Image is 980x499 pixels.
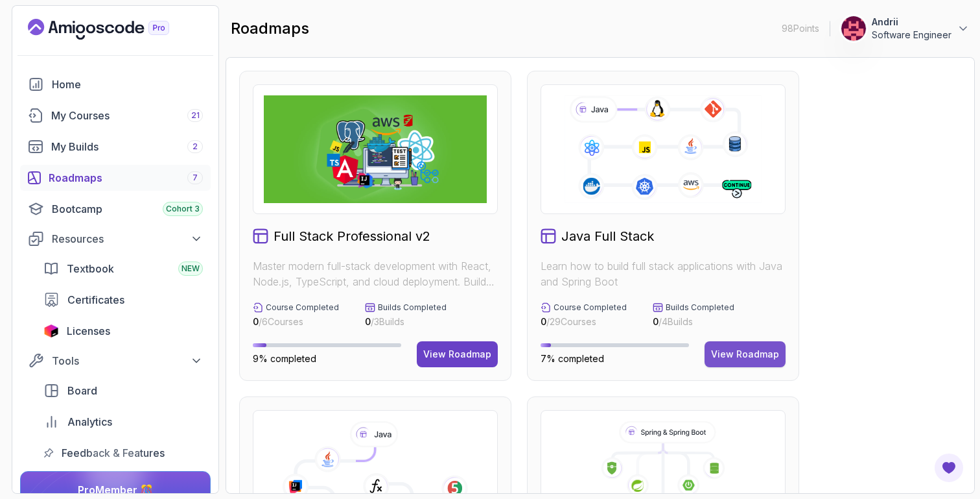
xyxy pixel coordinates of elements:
span: 7 [192,173,198,183]
span: Certificates [67,292,124,308]
span: NEW [181,263,200,274]
p: Course Completed [266,302,339,313]
a: textbook [36,256,211,282]
button: Open Feedback Button [933,452,964,483]
a: board [36,378,211,404]
p: Master modern full-stack development with React, Node.js, TypeScript, and cloud deployment. Build... [253,258,498,289]
a: roadmaps [20,165,211,191]
button: user profile imageAndriiSoftware Engineer [841,16,970,42]
img: jetbrains icon [43,324,59,337]
p: Builds Completed [666,302,734,313]
div: Bootcamp [52,201,203,217]
a: bootcamp [20,196,211,222]
a: certificates [36,287,211,313]
span: 0 [541,316,546,327]
p: Builds Completed [378,302,447,313]
p: / 4 Builds [653,315,734,328]
a: builds [20,134,211,160]
div: View Roadmap [423,348,491,361]
button: View Roadmap [705,341,786,367]
p: 98 Points [782,22,819,35]
p: / 6 Courses [253,315,339,328]
a: analytics [36,409,211,435]
a: home [20,71,211,97]
p: Andrii [872,16,951,29]
p: Course Completed [554,302,627,313]
h2: Full Stack Professional v2 [274,227,430,245]
img: user profile image [841,16,866,41]
div: Home [52,77,203,92]
a: licenses [36,318,211,344]
a: feedback [36,440,211,466]
span: 0 [365,316,371,327]
div: Roadmaps [49,170,203,186]
button: Tools [20,349,211,372]
p: / 29 Courses [541,315,627,328]
div: My Builds [51,139,203,154]
span: 7% completed [541,353,604,364]
span: Board [67,383,97,398]
span: 21 [191,110,200,121]
div: My Courses [51,108,203,123]
span: 0 [253,316,259,327]
div: View Roadmap [711,348,779,361]
h2: roadmaps [231,18,309,39]
span: Licenses [67,323,110,339]
a: courses [20,103,211,128]
p: / 3 Builds [365,315,447,328]
div: Resources [52,231,203,247]
span: Textbook [67,261,114,276]
a: Landing page [28,19,199,40]
button: View Roadmap [417,341,498,367]
img: Full Stack Professional v2 [264,95,487,203]
div: Tools [52,353,203,369]
span: 2 [192,141,198,152]
span: Feedback & Features [62,445,165,461]
span: Analytics [67,414,112,430]
span: 0 [653,316,659,327]
span: Cohort 3 [166,204,200,214]
p: Learn how to build full stack applications with Java and Spring Boot [541,258,786,289]
p: Software Engineer [872,29,951,42]
h2: Java Full Stack [561,227,654,245]
button: Resources [20,227,211,250]
span: 9% completed [253,353,316,364]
